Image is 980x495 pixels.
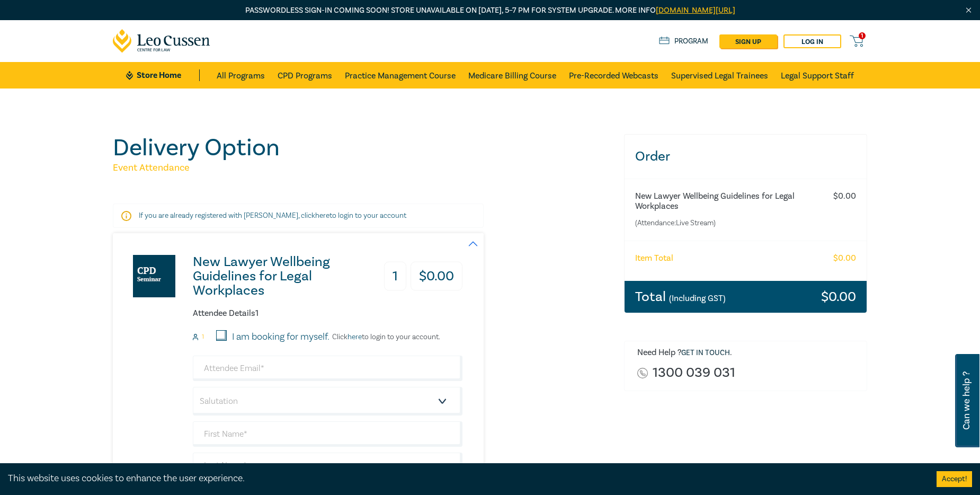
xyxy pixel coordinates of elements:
div: This website uses cookies to enhance the user experience. [8,472,921,485]
h3: New Lawyer Wellbeing Guidelines for Legal Workplaces [193,255,367,298]
a: here [315,211,329,220]
h6: Need Help ? . [637,348,859,358]
a: Store Home [126,69,200,81]
h3: Order [625,135,867,179]
a: All Programs [217,62,265,89]
a: sign up [719,34,777,48]
p: Click to login to your account. [329,333,440,341]
a: Log in [783,34,841,48]
a: Legal Support Staff [781,62,854,89]
h3: $ 0.00 [821,290,856,304]
small: (Including GST) [669,293,726,304]
a: 1300 039 031 [653,366,735,380]
p: Passwordless sign-in coming soon! Store unavailable on [DATE], 5–7 PM for system upgrade. More info [113,5,867,16]
img: Close [964,6,973,15]
span: 1 [859,32,866,39]
h3: $ 0.00 [411,262,462,291]
a: CPD Programs [278,62,332,89]
input: Last Name* [193,453,462,478]
h6: $ 0.00 [833,191,856,201]
button: Accept cookies [937,471,972,487]
small: 1 [202,333,204,341]
label: I am booking for myself. [232,330,329,344]
a: [DOMAIN_NAME][URL] [656,5,735,15]
img: New Lawyer Wellbeing Guidelines for Legal Workplaces [133,255,175,297]
small: (Attendance: Live Stream ) [635,218,814,228]
a: here [348,332,362,342]
a: Supervised Legal Trainees [671,62,768,89]
h3: 1 [384,262,406,291]
input: Attendee Email* [193,356,462,381]
h6: New Lawyer Wellbeing Guidelines for Legal Workplaces [635,191,814,211]
p: If you are already registered with [PERSON_NAME], click to login to your account [139,210,458,221]
h6: Item Total [635,253,673,263]
h3: Total [635,290,726,304]
h1: Delivery Option [113,134,611,162]
h5: Event Attendance [113,162,611,174]
h6: $ 0.00 [833,253,856,263]
a: Pre-Recorded Webcasts [569,62,658,89]
h6: Attendee Details 1 [193,308,462,319]
input: First Name* [193,421,462,447]
a: Medicare Billing Course [468,62,556,89]
a: Program [659,36,708,47]
span: Can we help ? [961,360,972,441]
a: Practice Management Course [345,62,456,89]
a: Get in touch [681,348,730,358]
